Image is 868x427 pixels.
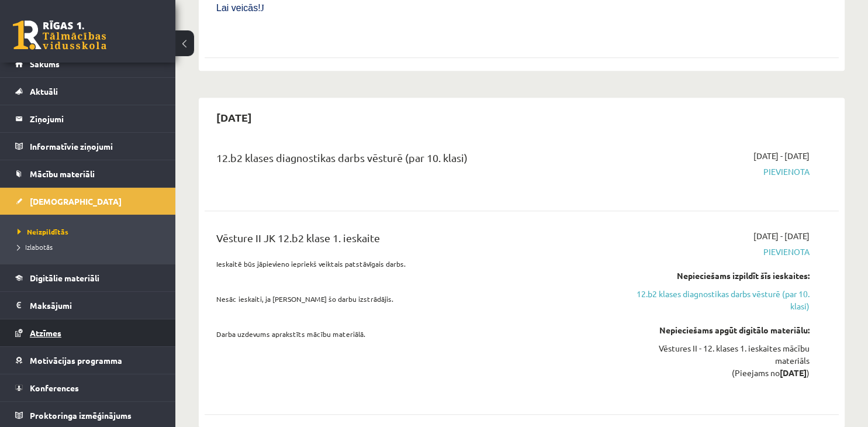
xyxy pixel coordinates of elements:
a: Motivācijas programma [15,347,161,374]
span: Proktoringa izmēģinājums [30,410,132,421]
span: Atzīmes [30,328,61,338]
a: Maksājumi [15,292,161,319]
span: Lai veicās! [216,3,261,13]
span: Pievienota [624,166,810,178]
a: Informatīvie ziņojumi [15,133,161,160]
span: [DATE] - [DATE] [753,150,810,162]
span: Mācību materiāli [30,168,95,179]
a: Ziņojumi [15,105,161,132]
a: 12.b2 klases diagnostikas darbs vēsturē (par 10. klasi) [624,288,810,312]
span: Konferences [30,383,79,393]
div: Vēsture II JK 12.b2 klase 1. ieskaite [216,230,606,252]
a: Neizpildītās [18,226,164,237]
span: Sākums [30,58,60,69]
a: Rīgas 1. Tālmācības vidusskola [13,20,106,50]
div: 12.b2 klases diagnostikas darbs vēsturē (par 10. klasi) [216,150,606,171]
span: Izlabotās [18,242,53,252]
div: Vēstures II - 12. klases 1. ieskaites mācību materiāls (Pieejams no ) [624,342,810,379]
a: Atzīmes [15,319,161,346]
span: Aktuāli [30,86,58,97]
a: Sākums [15,50,161,77]
p: Darba uzdevums aprakstīts mācību materiālā. [216,329,606,339]
span: [DATE] - [DATE] [753,230,810,242]
span: J [261,3,264,13]
a: Aktuāli [15,78,161,105]
div: Nepieciešams apgūt digitālo materiālu: [624,324,810,336]
span: Pievienota [624,246,810,258]
span: Digitālie materiāli [30,273,99,283]
p: Ieskaitē būs jāpievieno iepriekš veiktais patstāvīgais darbs. [216,259,606,269]
p: Nesāc ieskaiti, ja [PERSON_NAME] šo darbu izstrādājis. [216,294,606,304]
legend: Ziņojumi [30,105,161,132]
span: Neizpildītās [18,227,68,236]
a: Digitālie materiāli [15,264,161,291]
a: Konferences [15,374,161,401]
h2: [DATE] [205,104,264,131]
span: [DEMOGRAPHIC_DATA] [30,196,122,206]
div: Nepieciešams izpildīt šīs ieskaites: [624,270,810,282]
strong: [DATE] [780,367,807,378]
legend: Informatīvie ziņojumi [30,133,161,160]
legend: Maksājumi [30,292,161,319]
a: Mācību materiāli [15,160,161,187]
a: [DEMOGRAPHIC_DATA] [15,188,161,215]
span: Motivācijas programma [30,355,122,366]
a: Izlabotās [18,242,164,252]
